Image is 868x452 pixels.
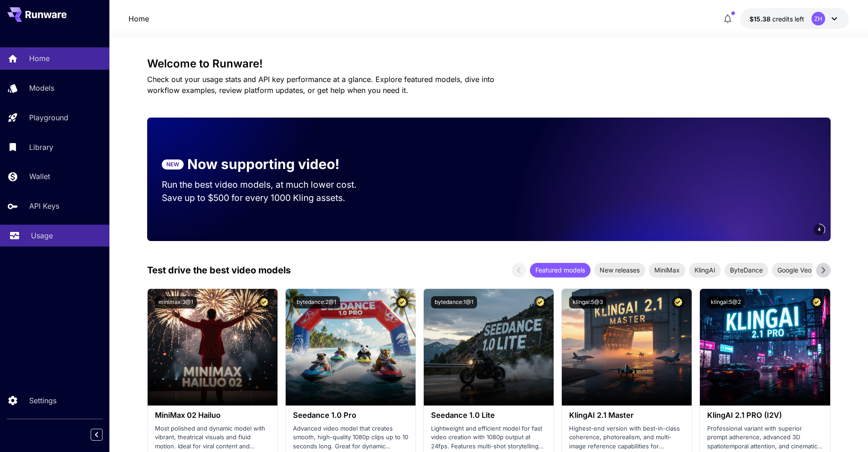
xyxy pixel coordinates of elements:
[594,263,645,277] div: New releases
[29,112,68,123] p: Playground
[594,265,645,275] span: New releases
[155,424,270,451] p: Most polished and dynamic model with vibrant, theatrical visuals and fluid motion. Ideal for vira...
[29,395,56,406] p: Settings
[29,200,59,211] p: API Keys
[740,8,849,29] button: $15.37922ZH
[707,411,822,420] h3: KlingAI 2.1 PRO (I2V)
[689,265,721,275] span: KlingAI
[812,12,825,26] div: ZH
[772,15,804,23] span: credits left
[286,289,416,406] img: alt
[649,265,685,275] span: MiniMax
[258,296,270,308] button: Certified Model – Vetted for best performance and includes a commercial license.
[534,296,546,308] button: Certified Model – Vetted for best performance and includes a commercial license.
[569,296,606,308] button: klingai:5@3
[689,263,721,277] div: KlingAI
[166,160,179,169] p: NEW
[155,296,197,308] button: minimax:3@1
[772,263,817,277] div: Google Veo
[293,296,340,308] button: bytedance:2@1
[31,230,53,241] p: Usage
[293,424,408,451] p: Advanced video model that creates smooth, high-quality 1080p clips up to 10 seconds long. Great f...
[562,289,692,406] img: alt
[29,142,53,153] p: Library
[569,424,684,451] p: Highest-end version with best-in-class coherence, photorealism, and multi-image reference capabil...
[29,82,54,93] p: Models
[424,289,554,406] img: alt
[700,289,830,406] img: alt
[530,265,591,275] span: Featured models
[98,426,109,443] div: Collapse sidebar
[772,265,817,275] span: Google Veo
[147,57,831,70] h3: Welcome to Runware!
[649,263,685,277] div: MiniMax
[147,263,291,277] p: Test drive the best video models
[431,424,546,451] p: Lightweight and efficient model for fast video creation with 1080p output at 24fps. Features mult...
[396,296,408,308] button: Certified Model – Vetted for best performance and includes a commercial license.
[750,14,804,24] div: $15.37922
[29,53,50,64] p: Home
[147,75,494,95] span: Check out your usage stats and API key performance at a glance. Explore featured models, dive int...
[29,171,50,182] p: Wallet
[162,178,374,191] p: Run the best video models, at much lower cost.
[155,411,270,420] h3: MiniMax 02 Hailuo
[818,226,821,233] span: 4
[707,424,822,451] p: Professional variant with superior prompt adherence, advanced 3D spatiotemporal attention, and ci...
[750,15,772,23] span: $15.38
[724,263,768,277] div: ByteDance
[128,13,149,24] nav: breadcrumb
[293,411,408,420] h3: Seedance 1.0 Pro
[569,411,684,420] h3: KlingAI 2.1 Master
[672,296,684,308] button: Certified Model – Vetted for best performance and includes a commercial license.
[530,263,591,277] div: Featured models
[724,265,768,275] span: ByteDance
[128,13,149,24] a: Home
[431,411,546,420] h3: Seedance 1.0 Lite
[811,296,823,308] button: Certified Model – Vetted for best performance and includes a commercial license.
[187,154,339,175] p: Now supporting video!
[91,429,103,441] button: Collapse sidebar
[148,289,277,406] img: alt
[431,296,477,308] button: bytedance:1@1
[162,191,374,205] p: Save up to $500 for every 1000 Kling assets.
[707,296,745,308] button: klingai:5@2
